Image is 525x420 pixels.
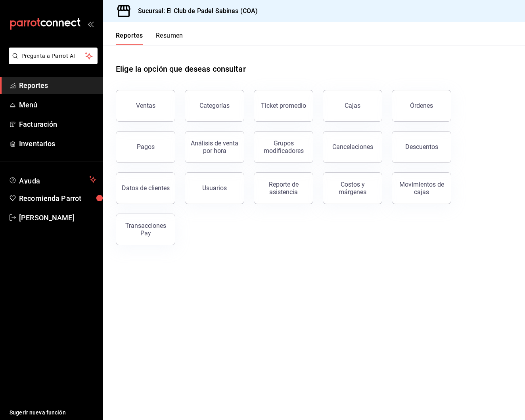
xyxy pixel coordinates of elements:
button: Ventas [116,90,175,122]
span: [PERSON_NAME] [19,212,96,223]
span: Sugerir nueva función [10,409,96,417]
div: Órdenes [410,102,433,109]
div: Transacciones Pay [121,222,170,237]
button: Análisis de venta por hora [185,131,244,163]
div: Costos y márgenes [328,181,377,196]
h1: Elige la opción que deseas consultar [116,63,246,75]
button: Reportes [116,32,143,45]
div: navigation tabs [116,32,183,45]
div: Pagos [137,143,155,151]
span: Pregunta a Parrot AI [21,52,85,60]
div: Análisis de venta por hora [190,139,239,155]
button: Órdenes [392,90,451,122]
div: Movimientos de cajas [397,181,446,196]
span: Ayuda [19,175,86,184]
button: Pagos [116,131,175,163]
div: Usuarios [202,184,227,192]
span: Menú [19,99,96,110]
button: Transacciones Pay [116,214,175,245]
button: Categorías [185,90,244,122]
div: Cajas [345,101,361,111]
span: Recomienda Parrot [19,193,96,204]
a: Cajas [323,90,382,122]
button: Reporte de asistencia [254,172,313,204]
button: Costos y márgenes [323,172,382,204]
div: Datos de clientes [122,184,170,192]
button: Usuarios [185,172,244,204]
button: Grupos modificadores [254,131,313,163]
span: Inventarios [19,138,96,149]
h3: Sucursal: El Club de Padel Sabinas (COA) [132,6,258,16]
div: Descuentos [405,143,438,151]
button: open_drawer_menu [87,21,94,27]
div: Ticket promedio [261,102,306,109]
button: Resumen [156,32,183,45]
button: Cancelaciones [323,131,382,163]
button: Datos de clientes [116,172,175,204]
button: Pregunta a Parrot AI [9,48,98,64]
button: Movimientos de cajas [392,172,451,204]
div: Categorías [199,102,230,109]
button: Descuentos [392,131,451,163]
div: Grupos modificadores [259,139,308,155]
span: Facturación [19,119,96,130]
a: Pregunta a Parrot AI [6,57,98,66]
button: Ticket promedio [254,90,313,122]
span: Reportes [19,80,96,91]
div: Cancelaciones [332,143,373,151]
div: Reporte de asistencia [259,181,308,196]
div: Ventas [136,102,155,109]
